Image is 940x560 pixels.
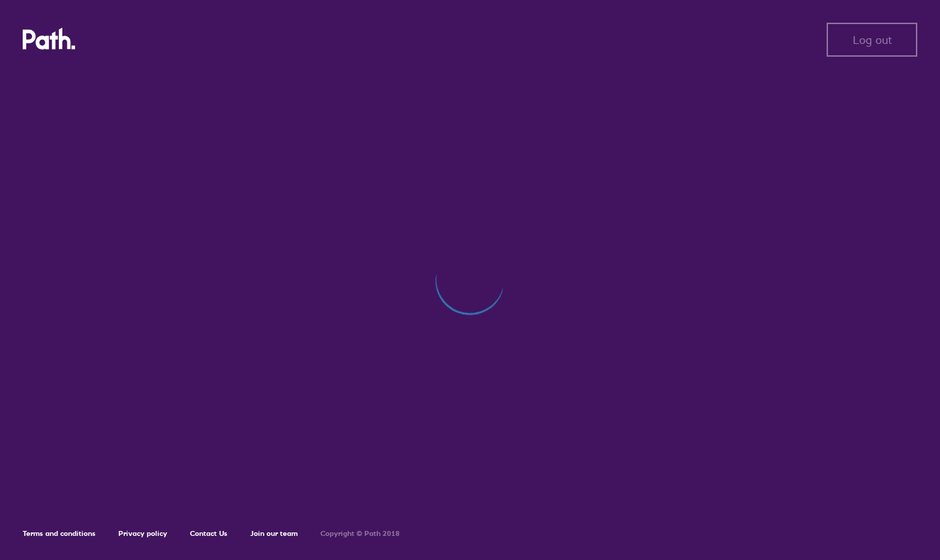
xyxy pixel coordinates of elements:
[190,529,228,538] a: Contact Us
[827,23,917,57] button: Log out
[23,529,96,538] a: Terms and conditions
[853,33,892,46] span: Log out
[320,530,400,538] h6: Copyright © Path 2018
[118,529,167,538] a: Privacy policy
[250,529,298,538] a: Join our team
